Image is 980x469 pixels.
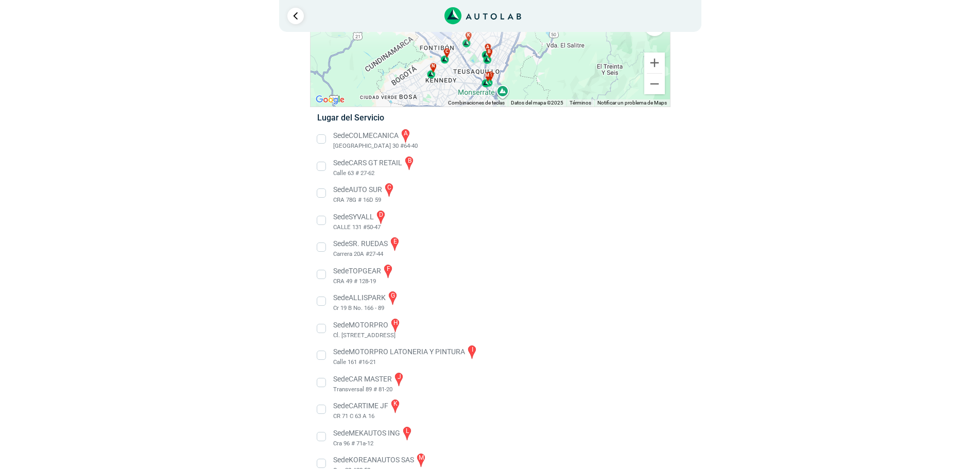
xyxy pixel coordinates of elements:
[448,99,505,107] button: Combinaciones de teclas
[313,93,347,107] img: Google
[287,8,304,24] a: Ir al paso anterior
[432,63,435,70] span: n
[313,93,347,107] a: Abre esta zona en Google Maps (se abre en una nueva ventana)
[597,100,667,106] a: Notificar un problema de Maps
[445,48,448,56] span: c
[467,32,470,39] span: k
[488,48,491,56] span: b
[489,72,492,79] span: e
[486,44,489,51] span: a
[444,10,521,20] a: Link al sitio de autolab
[644,53,665,73] button: Ampliar
[570,100,591,106] a: Términos (se abre en una nueva pestaña)
[317,113,663,123] h5: Lugar del Servicio
[485,72,489,79] span: m
[511,100,563,106] span: Datos del mapa ©2025
[644,74,665,94] button: Reducir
